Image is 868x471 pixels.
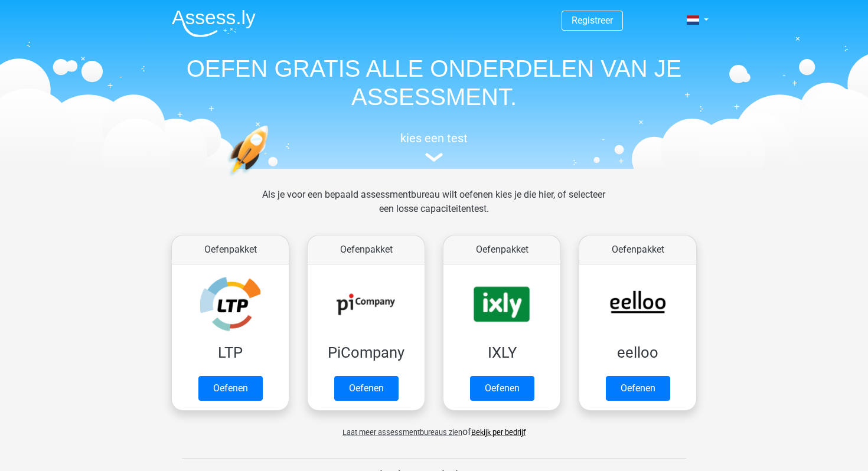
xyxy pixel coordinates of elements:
div: Als je voor een bepaald assessmentbureau wilt oefenen kies je die hier, of selecteer een losse ca... [253,188,615,230]
a: Oefenen [606,376,670,401]
a: Bekijk per bedrijf [471,428,526,437]
a: kies een test [162,131,706,162]
a: Registreer [572,15,613,26]
img: assessment [425,153,443,162]
a: Oefenen [334,376,399,401]
div: of [162,416,706,439]
span: Laat meer assessmentbureaus zien [342,428,462,437]
img: Assessly [172,9,256,37]
a: Oefenen [198,376,263,401]
img: oefenen [227,125,314,232]
h1: OEFEN GRATIS ALLE ONDERDELEN VAN JE ASSESSMENT. [162,54,706,111]
h5: kies een test [162,131,706,145]
a: Oefenen [470,376,534,401]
